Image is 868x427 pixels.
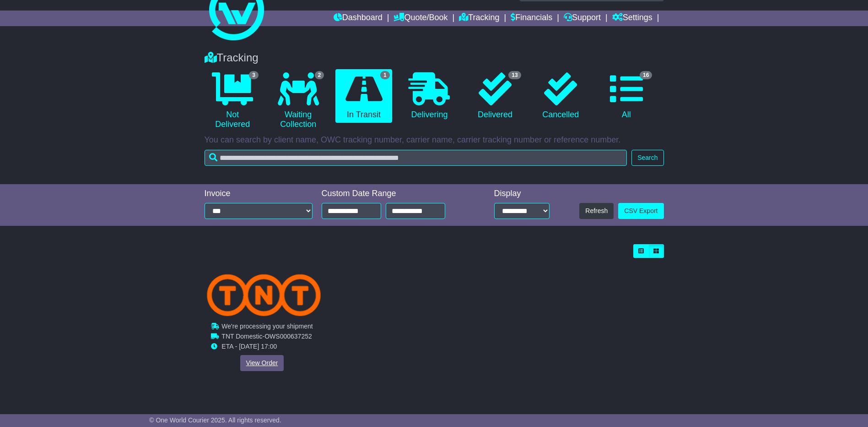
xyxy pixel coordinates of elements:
a: 16 All [598,69,654,123]
a: View Order [240,355,284,371]
a: Dashboard [334,11,383,26]
img: TNT_Domestic.png [206,274,320,316]
span: © One World Courier 2025. All rights reserved. [149,416,281,424]
a: Cancelled [533,69,589,123]
span: 13 [508,71,521,79]
a: Quote/Book [394,11,447,26]
span: 16 [640,71,652,79]
span: 1 [380,71,390,79]
button: Search [631,150,663,166]
p: You can search by client name, OWC tracking number, carrier name, carrier tracking number or refe... [205,135,664,145]
button: Refresh [579,203,614,219]
div: Display [494,189,550,199]
span: OWS000637252 [264,333,312,340]
span: We're processing your shipment [221,323,313,330]
a: Settings [612,11,652,26]
td: - [221,333,313,343]
a: Delivering [401,69,458,123]
div: Invoice [205,189,313,199]
span: 3 [249,71,259,79]
span: ETA - [DATE] 17:00 [221,343,277,350]
a: 13 Delivered [467,69,523,123]
a: 2 Waiting Collection [270,69,326,133]
a: CSV Export [618,203,663,219]
div: Tracking [200,51,669,65]
a: Support [564,11,601,26]
a: Financials [511,11,552,26]
div: Custom Date Range [322,189,469,199]
span: TNT Domestic [221,333,262,340]
span: 2 [315,71,324,79]
a: Tracking [459,11,499,26]
a: 3 Not Delivered [205,69,261,133]
a: 1 In Transit [335,69,392,123]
